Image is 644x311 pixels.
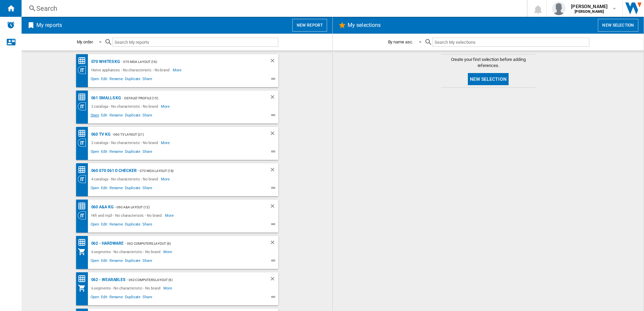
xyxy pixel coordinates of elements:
span: Rename [108,76,124,84]
div: Delete [269,94,278,102]
span: More [163,284,173,292]
div: Hifi and mp3 - No characteristic - No brand [90,211,165,219]
span: Edit [100,257,108,266]
span: Share [141,257,153,266]
div: 6 segments - No characteristic - No brand [90,284,164,292]
div: Category View [78,211,90,219]
h2: My reports [35,19,63,32]
span: Open [90,76,100,84]
div: 062 - Wearables [90,276,126,284]
div: Search [36,4,509,13]
div: 060 070 061 O Checker [90,167,137,175]
span: Duplicate [124,148,141,157]
div: 2 catalogs - No characteristic - No brand [90,102,161,110]
div: My Assortment [78,248,90,256]
span: Create your first selection before adding references. [441,57,536,69]
span: Open [90,185,100,193]
span: Share [141,112,153,120]
span: Duplicate [124,112,141,120]
div: Category View [78,139,90,147]
div: - 062 Computers Layout (6) [125,276,256,284]
span: Rename [108,257,124,266]
h2: My selections [346,19,382,32]
div: Delete [269,203,278,211]
span: Edit [100,294,108,302]
span: Open [90,148,100,157]
span: Share [141,185,153,193]
div: - 070 MDA layout (16) [120,58,256,66]
div: My Assortment [78,284,90,292]
div: - 070 MDA layout (16) [136,167,256,175]
span: Rename [108,185,124,193]
span: Rename [108,148,124,157]
div: 4 catalogs - No characteristic - No brand [90,175,161,183]
div: 062 - Hardware [90,239,124,248]
span: Open [90,257,100,266]
div: Category View [78,66,90,74]
span: Duplicate [124,221,141,229]
span: More [161,175,171,183]
div: 6 segments - No characteristic - No brand [90,248,164,256]
div: Delete [269,58,278,66]
img: profile.jpg [552,2,566,15]
div: - Default profile (15) [121,94,256,102]
span: Duplicate [124,257,141,266]
div: 061 Smalls KG [90,94,121,102]
div: 060 TV KG [90,130,110,139]
div: Category View [78,102,90,110]
div: - 060 TV Layout (21) [110,130,256,139]
div: Price Matrix [78,93,90,101]
span: Rename [108,112,124,120]
div: Price Matrix [78,275,90,283]
span: Edit [100,112,108,120]
div: - 062 Computers Layout (6) [124,239,256,248]
div: Price Matrix [78,57,90,65]
div: By name asc. [388,39,413,44]
button: New selection [598,19,638,32]
span: Edit [100,148,108,157]
div: Price Matrix [78,238,90,247]
div: Delete [269,130,278,139]
div: Price Matrix [78,129,90,138]
div: My order [77,39,93,44]
img: alerts-logo.svg [7,21,15,29]
b: [PERSON_NAME] [575,9,604,14]
span: More [163,248,173,256]
div: 070 Whites KG [90,58,120,66]
span: Open [90,112,100,120]
span: Edit [100,76,108,84]
div: Delete [269,239,278,248]
span: Share [141,148,153,157]
div: 2 catalogs - No characteristic - No brand [90,139,161,147]
span: More [161,102,171,110]
span: More [173,66,183,74]
div: Home appliances - No characteristic - No brand [90,66,173,74]
span: Edit [100,185,108,193]
span: Open [90,221,100,229]
span: Edit [100,221,108,229]
input: Search My selections [432,38,589,47]
span: [PERSON_NAME] [571,3,608,10]
div: Price Matrix [78,166,90,174]
div: - 060 A&A Layout (12) [114,203,256,211]
span: Share [141,221,153,229]
div: Price Matrix [78,202,90,210]
div: Delete [269,167,278,175]
span: More [165,211,175,219]
div: Category View [78,175,90,183]
span: Rename [108,294,124,302]
span: Share [141,294,153,302]
span: Share [141,76,153,84]
button: New selection [468,73,509,85]
span: Duplicate [124,76,141,84]
span: Open [90,294,100,302]
span: Duplicate [124,294,141,302]
div: Delete [269,276,278,284]
input: Search My reports [112,38,278,47]
button: New report [292,19,327,32]
div: 060 A&A KG [90,203,114,211]
span: Duplicate [124,185,141,193]
span: More [161,139,171,147]
span: Rename [108,221,124,229]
